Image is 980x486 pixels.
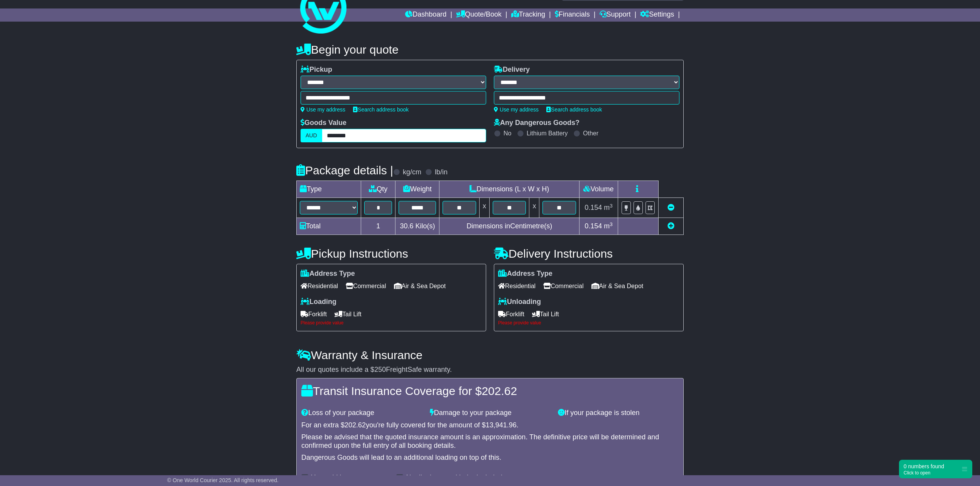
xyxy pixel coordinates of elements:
[610,221,613,227] sup: 3
[296,247,486,260] h4: Pickup Instructions
[361,181,395,198] td: Qty
[610,203,613,209] sup: 3
[301,421,679,430] div: For an extra $ you're fully covered for the amount of $ .
[297,409,426,417] div: Loss of your package
[439,181,580,198] td: Dimensions (L x W x H)
[486,421,517,429] span: 13,941.96
[494,106,539,113] a: Use my address
[335,308,362,320] span: Tail Lift
[301,454,679,462] div: Dangerous Goods will lead to an additional loading on top of this.
[374,366,386,373] span: 250
[543,280,583,292] span: Commercial
[494,66,530,74] label: Delivery
[353,106,409,113] a: Search address book
[301,385,679,397] h4: Transit Insurance Coverage for $
[554,409,683,417] div: If your package is stolen
[667,204,674,211] a: Remove this item
[532,308,559,320] span: Tail Lift
[301,308,327,320] span: Forklift
[604,222,613,230] span: m
[640,8,674,22] a: Settings
[494,247,684,260] h4: Delivery Instructions
[604,204,613,211] span: m
[494,119,580,127] label: Any Dangerous Goods?
[667,222,674,230] a: Add new item
[311,474,389,482] label: Yes, add insurance cover
[301,119,346,127] label: Goods Value
[585,222,602,230] span: 0.154
[296,43,684,56] h4: Begin your quote
[296,366,684,374] div: All our quotes include a $ FreightSafe warranty.
[395,218,439,235] td: Kilo(s)
[498,280,536,292] span: Residential
[498,298,541,306] label: Unloading
[346,280,386,292] span: Commercial
[591,280,644,292] span: Air & Sea Depot
[439,218,580,235] td: Dimensions in Centimetre(s)
[479,198,489,218] td: x
[301,106,345,113] a: Use my address
[301,270,355,278] label: Address Type
[555,8,590,22] a: Financials
[297,181,361,198] td: Type
[394,280,446,292] span: Air & Sea Depot
[301,129,322,142] label: AUD
[400,222,413,230] span: 30.6
[498,308,524,320] span: Forklift
[297,218,361,235] td: Total
[167,477,279,483] span: © One World Courier 2025. All rights reserved.
[301,298,336,306] label: Loading
[579,181,618,198] td: Volume
[504,130,511,137] label: No
[498,270,553,278] label: Address Type
[406,474,531,482] label: No, I'm happy with the included warranty
[395,181,439,198] td: Weight
[527,130,568,137] label: Lithium Battery
[426,409,554,417] div: Damage to your package
[482,385,517,397] span: 202.62
[456,8,502,22] a: Quote/Book
[435,168,448,177] label: lb/in
[498,320,679,326] div: Please provide value
[345,421,366,429] span: 202.62
[403,168,421,177] label: kg/cm
[301,433,679,450] div: Please be advised that the quoted insurance amount is an approximation. The definitive price will...
[511,8,545,22] a: Tracking
[296,164,393,177] h4: Package details |
[405,8,446,22] a: Dashboard
[361,218,395,235] td: 1
[301,280,338,292] span: Residential
[600,8,631,22] a: Support
[585,204,602,211] span: 0.154
[583,130,598,137] label: Other
[296,349,684,361] h4: Warranty & Insurance
[301,320,482,326] div: Please provide value
[546,106,602,113] a: Search address book
[529,198,539,218] td: x
[301,66,332,74] label: Pickup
